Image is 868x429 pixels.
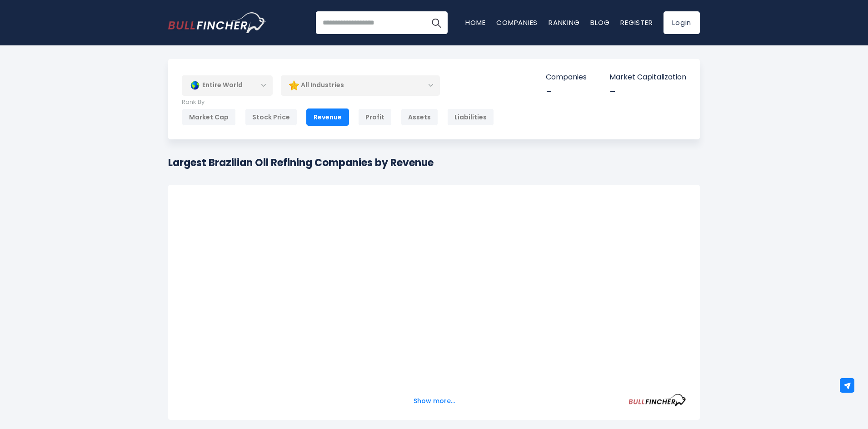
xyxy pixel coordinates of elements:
[168,155,434,170] h1: Largest Brazilian Oil Refining Companies by Revenue
[663,11,700,34] a: Login
[590,18,609,27] a: Blog
[425,11,448,34] button: Search
[358,108,392,126] div: Profit
[168,12,266,33] a: Go to homepage
[609,73,686,82] p: Market Capitalization
[465,18,485,27] a: Home
[168,12,266,33] img: Bullfincher logo
[182,108,236,126] div: Market Cap
[447,108,494,126] div: Liabilities
[408,394,460,409] button: Show more...
[401,108,438,126] div: Assets
[620,18,653,27] a: Register
[306,108,349,126] div: Revenue
[496,18,538,27] a: Companies
[609,84,686,99] div: -
[546,73,587,82] p: Companies
[549,18,579,27] a: Ranking
[281,75,440,96] div: All Industries
[546,84,587,99] div: -
[245,108,297,126] div: Stock Price
[182,99,494,106] p: Rank By
[182,75,273,96] div: Entire World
